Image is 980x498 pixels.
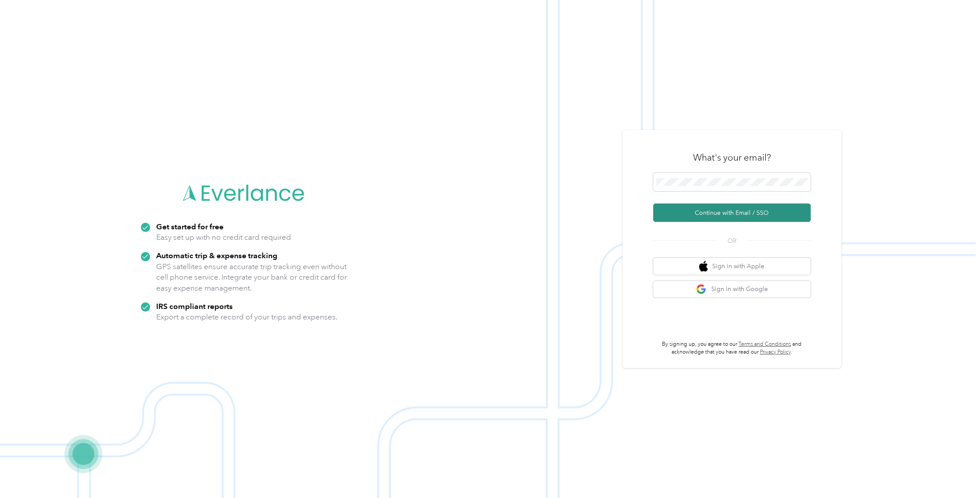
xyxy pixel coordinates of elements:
[156,312,337,323] p: Export a complete record of your trips and expenses.
[738,341,791,347] a: Terms and Conditions
[653,340,811,356] p: By signing up, you agree to our and acknowledge that you have read our .
[653,203,811,222] button: Continue with Email / SSO
[653,258,811,275] button: apple logoSign in with Apple
[931,449,980,498] iframe: Everlance-gr Chat Button Frame
[699,261,708,272] img: apple logo
[156,251,277,260] strong: Automatic trip & expense tracking
[696,284,707,295] img: google logo
[156,232,291,243] p: Easy set up with no credit card required
[156,302,233,311] strong: IRS compliant reports
[693,151,771,164] h3: What's your email?
[653,281,811,298] button: google logoSign in with Google
[156,222,224,231] strong: Get started for free
[760,349,791,355] a: Privacy Policy
[717,236,747,245] span: OR
[156,261,347,294] p: GPS satellites ensure accurate trip tracking even without cell phone service. Integrate your bank...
